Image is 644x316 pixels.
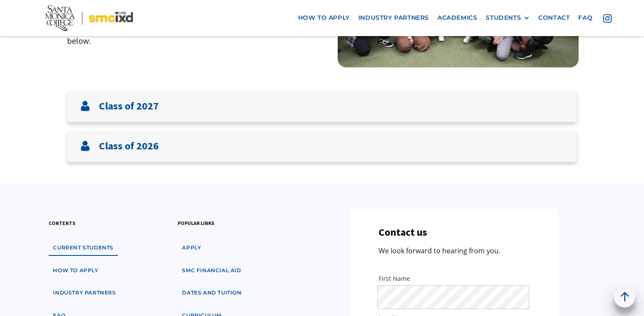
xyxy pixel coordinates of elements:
[178,219,214,227] h3: popular links
[178,263,245,279] a: SMC financial aid
[433,10,481,26] a: Academics
[379,245,500,257] p: We look forward to hearing from you.
[379,226,427,239] h3: Contact us
[379,274,528,283] label: First Name
[49,263,102,279] a: how to apply
[486,14,521,21] div: STUDENTS
[603,14,612,22] img: icon - instagram
[80,101,90,111] img: User icon
[294,10,354,26] a: how to apply
[99,100,159,112] h3: Class of 2027
[614,286,635,307] a: back to top
[178,240,205,256] a: apply
[574,10,597,26] a: faq
[534,10,574,26] a: contact
[45,5,133,31] img: Santa Monica College - SMC IxD logo
[80,141,90,151] img: User icon
[178,285,246,301] a: dates and tuition
[49,240,118,256] a: Current students
[49,219,75,227] h3: contents
[354,10,433,26] a: industry partners
[99,140,159,152] h3: Class of 2026
[486,14,530,21] div: STUDENTS
[49,285,120,301] a: industry partners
